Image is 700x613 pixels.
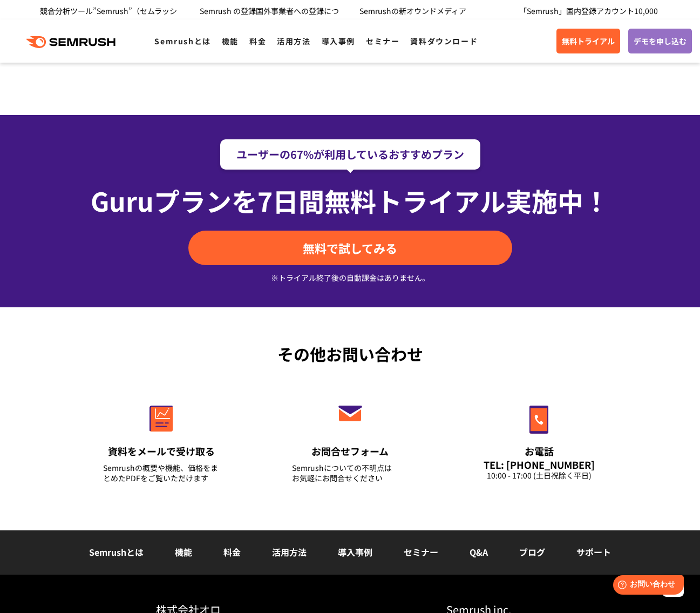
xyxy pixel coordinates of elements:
a: 無料で試してみる [188,231,512,265]
span: デモを申し込む [634,35,687,47]
a: 活用方法 [277,36,310,46]
a: Q&A [470,545,488,558]
a: 機能 [175,545,192,558]
a: お問合せフォーム Semrushについての不明点はお気軽にお問合せください [269,382,431,497]
a: ブログ [519,545,545,558]
div: その他お問い合わせ [67,342,634,366]
div: ユーザーの67%が利用しているおすすめプラン [220,139,480,170]
iframe: Help widget launcher [604,571,688,601]
a: サポート [576,545,611,558]
a: デモを申し込む [628,29,692,53]
span: Semrushの新オウンドメディア 「Semrush Japan Blog」開設！～世界の最新SEO情報など、Webマーケティング関連情報を定期的にアップデート～ [359,5,500,58]
a: 導入事例 [338,545,372,558]
span: 競合分析ツール”Semrush”（セムラッシュ）「第3回 営業・マーケDXPO東京'24【夏】」に出展のお知らせ｜株式会社オロ [40,5,180,44]
a: セミナー [404,545,438,558]
span: 「Semrush」国内登録アカウント10,000突破！ ～新機能続々リリース！ディスプレイ広告分析「Ad Clarity」を新機能追加～ [519,5,659,58]
a: 導入事例 [322,36,355,46]
span: 無料で試してみる [303,240,397,256]
span: 無料トライアル [562,35,615,47]
a: Semrushとは [154,36,210,46]
a: 料金 [249,36,266,46]
a: 無料トライアル [556,29,620,53]
a: 料金 [223,545,241,558]
a: Semrushとは [89,545,144,558]
div: お問合せフォーム [292,444,409,458]
a: セミナー [366,36,399,46]
div: 10:00 - 17:00 (土日祝除く平日) [481,470,597,481]
div: ※トライアル終了後の自動課金はありません。 [67,272,634,283]
a: 機能 [222,36,239,46]
span: 無料トライアル実施中！ [324,181,609,219]
a: 資料ダウンロード [410,36,478,46]
div: Semrushの概要や機能、価格をまとめたPDFをご覧いただけます [103,463,220,483]
div: Guruプランを7日間 [67,170,634,220]
span: Semrush の登録国外事業者への登録について [200,5,339,30]
a: 資料をメールで受け取る Semrushの概要や機能、価格をまとめたPDFをご覧いただけます [80,382,242,497]
div: 資料をメールで受け取る [103,444,220,458]
div: お電話 [481,444,597,458]
a: 活用方法 [272,545,307,558]
div: TEL: [PHONE_NUMBER] [481,459,597,470]
div: Semrushについての不明点は お気軽にお問合せください [292,463,409,483]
